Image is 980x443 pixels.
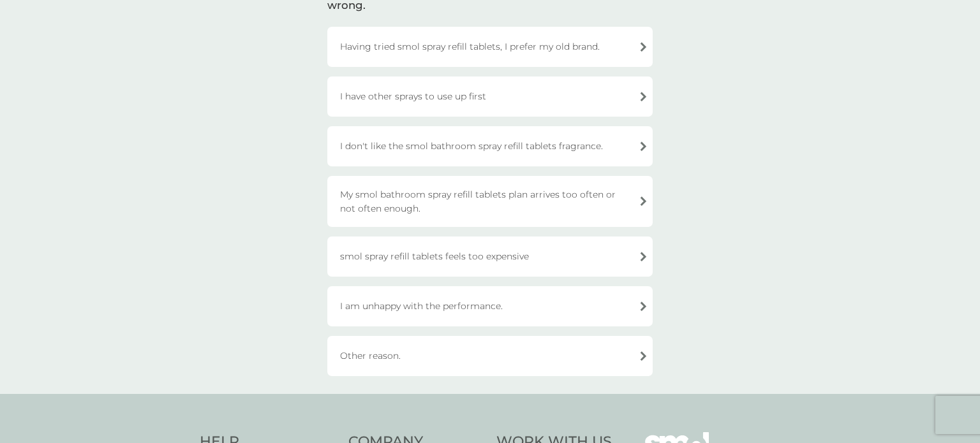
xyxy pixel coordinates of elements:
div: My smol bathroom spray refill tablets plan arrives too often or not often enough. [327,176,653,227]
div: I don't like the smol bathroom spray refill tablets fragrance. [327,126,653,166]
div: smol spray refill tablets feels too expensive [327,236,653,277]
div: I have other sprays to use up first [327,76,653,117]
div: I am unhappy with the performance. [327,286,653,326]
div: Other reason. [327,336,653,376]
div: Having tried smol spray refill tablets, I prefer my old brand. [327,27,653,67]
